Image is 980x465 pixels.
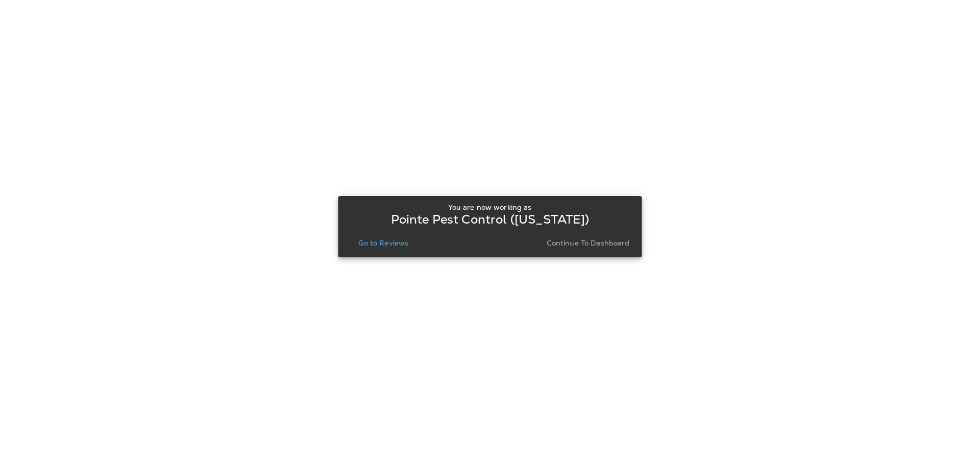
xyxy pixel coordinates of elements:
[543,236,634,250] button: Continue to Dashboard
[391,215,589,224] p: Pointe Pest Control ([US_STATE])
[354,236,412,250] button: Go to Reviews
[448,203,531,211] p: You are now working as
[547,239,630,247] p: Continue to Dashboard
[358,239,408,247] p: Go to Reviews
